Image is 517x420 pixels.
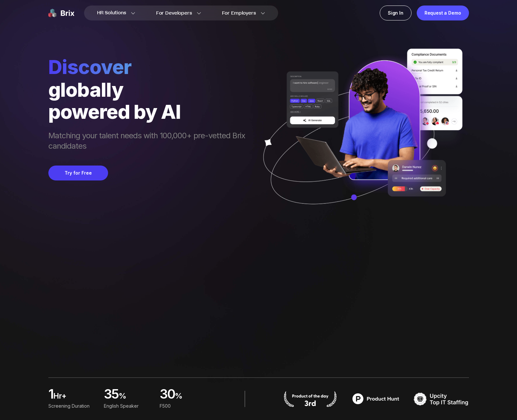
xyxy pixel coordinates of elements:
[156,10,192,17] span: For Developers
[48,402,96,410] div: Screening duration
[348,391,403,407] img: product hunt badge
[53,391,96,404] span: hr+
[48,166,108,180] button: Try for Free
[104,388,119,401] span: 35
[48,101,252,123] div: powered by AI
[48,55,252,79] span: Discover
[222,10,256,17] span: For Employers
[380,6,412,20] a: Sign In
[414,391,469,407] img: TOP IT STAFFING
[104,402,152,410] div: English Speaker
[252,49,469,223] img: ai generate
[175,391,207,404] span: %
[159,402,207,410] div: F500
[97,8,126,18] span: HR Solutions
[48,130,252,153] span: Matching your talent needs with 100,000+ pre-vetted Brix candidates
[48,388,53,401] span: 1
[119,391,152,404] span: %
[159,388,175,401] span: 30
[417,6,469,20] a: Request a Demo
[283,391,338,407] img: product hunt badge
[48,79,252,101] div: globally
